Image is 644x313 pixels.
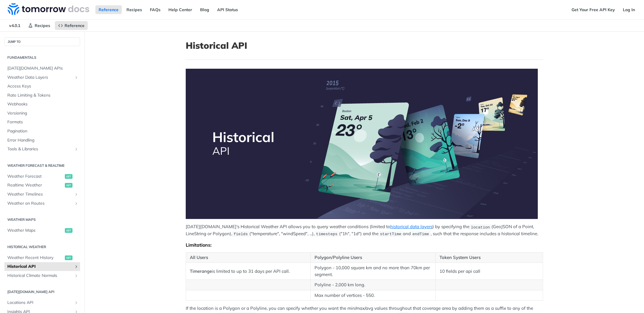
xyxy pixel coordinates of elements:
strong: Timerange [190,268,212,274]
span: Realtime Weather [7,182,63,188]
th: All Users [186,252,311,263]
h2: Fundamentals [4,55,80,60]
span: Reference [65,23,84,28]
a: API Status [214,5,241,14]
a: Tools & LibrariesShow subpages for Tools & Libraries [4,145,80,154]
td: Polyline - 2,000 km long. [311,280,436,290]
a: Formats [4,118,80,127]
button: Show subpages for Weather Data Layers [74,75,79,80]
span: Weather on Routes [7,201,72,206]
span: Pagination [7,128,79,134]
a: Reference [95,5,122,14]
a: Error Handling [4,136,80,145]
span: Weather Recent History [7,255,63,261]
a: Realtime Weatherget [4,181,80,190]
span: get [65,174,72,179]
a: historical data layers [390,224,432,229]
a: Log In [620,5,638,14]
span: Formats [7,119,79,125]
button: Show subpages for Locations API [74,300,79,305]
button: Show subpages for Historical Climate Normals [74,273,79,278]
a: Recipes [123,5,145,14]
span: Weather Forecast [7,174,63,179]
h1: Historical API [186,40,543,51]
a: Versioning [4,109,80,118]
a: Weather TimelinesShow subpages for Weather Timelines [4,190,80,199]
span: Webhooks [7,101,79,107]
span: Tools & Libraries [7,146,72,152]
h2: Weather Maps [4,217,80,222]
h2: [DATE][DOMAIN_NAME] API [4,289,80,295]
a: Recipes [25,21,53,30]
a: Locations APIShow subpages for Locations API [4,298,80,307]
h2: Historical Weather [4,244,80,250]
div: Limitations: [186,242,543,248]
span: Versioning [7,110,79,116]
code: location [469,224,492,230]
span: [DATE][DOMAIN_NAME] APIs [7,65,79,71]
button: Show subpages for Tools & Libraries [74,147,79,152]
button: Show subpages for Historical API [74,264,79,269]
span: Recipes [35,23,50,28]
a: Get Your Free API Key [568,5,618,14]
span: Error Handling [7,137,79,143]
span: get [65,228,72,233]
td: is limited to up to 31 days per API call. [186,263,311,280]
a: Weather Data LayersShow subpages for Weather Data Layers [4,73,80,82]
button: Show subpages for Weather Timelines [74,192,79,197]
a: Historical Climate NormalsShow subpages for Historical Climate Normals [4,271,80,280]
button: Show subpages for Weather on Routes [74,201,79,206]
a: Historical APIShow subpages for Historical API [4,262,80,271]
a: Weather Mapsget [4,226,80,235]
a: Blog [197,5,212,14]
th: Polygon/Polyline Users [311,252,436,263]
span: Weather Data Layers [7,75,72,80]
td: Polygon - 10,000 square km and no more than 70km per segment. [311,263,436,280]
img: Tomorrow.io Weather API Docs [8,3,89,15]
a: Webhooks [4,100,80,109]
button: JUMP TO [4,37,80,46]
span: get [65,183,72,188]
a: Pagination [4,127,80,136]
code: fields [232,231,249,237]
span: Historical API [7,264,72,270]
span: Expand image [186,69,543,219]
a: Weather on RoutesShow subpages for Weather on Routes [4,199,80,208]
h2: Weather Forecast & realtime [4,163,80,168]
code: startTime [378,231,403,237]
a: Weather Forecastget [4,172,80,181]
th: Token System Users [436,252,543,263]
a: Reference [55,21,88,30]
td: Max number of vertices - 550. [311,290,436,301]
td: 10 fields per api call [436,263,543,280]
a: Access Keys [4,82,80,91]
a: [DATE][DOMAIN_NAME] APIs [4,64,80,73]
a: Rate Limiting & Tokens [4,91,80,100]
a: Weather Recent Historyget [4,253,80,262]
code: timesteps [315,231,339,237]
a: FAQs [147,5,164,14]
span: Weather Timelines [7,191,72,197]
span: Access Keys [7,83,79,89]
a: Help Center [165,5,195,14]
span: Rate Limiting & Tokens [7,92,79,98]
img: Historical-API.png [186,69,538,219]
span: get [65,255,72,260]
span: Historical Climate Normals [7,273,72,279]
p: [DATE][DOMAIN_NAME]'s Historical Weather API allows you to query weather conditions (limited to )... [186,223,543,237]
span: Locations API [7,300,72,306]
span: v4.0.1 [6,21,23,30]
span: Weather Maps [7,228,63,233]
code: endTime [411,231,431,237]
